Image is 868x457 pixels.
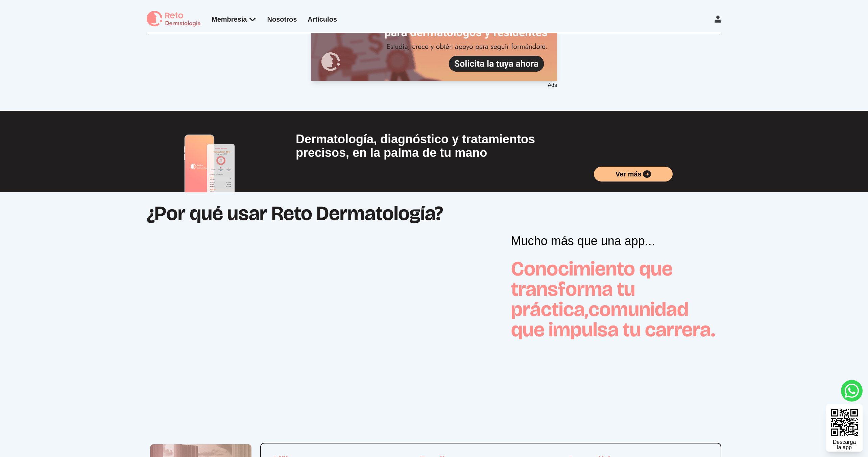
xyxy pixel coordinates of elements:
p: comunidad que impulsa tu carrera. [511,259,721,340]
iframe: YouTube Video [147,234,479,421]
img: logo Reto dermatología [147,11,201,27]
h2: ¿Por qué usar Reto Dermatología? [147,192,721,234]
p: Ads [311,81,557,89]
a: whatsapp button [841,380,863,402]
a: Nosotros [267,16,297,23]
span: Ver más [616,169,642,179]
span: Conocimiento que transforma tu práctica, [511,257,673,321]
img: trezetse [177,133,244,192]
div: Descarga la app [833,439,856,450]
div: Membresía [212,15,257,24]
p: Mucho más que una app... [511,234,721,248]
a: Ver más [594,167,673,182]
h2: Dermatología, diagnóstico y tratamientos precisos, en la palma de tu mano [296,133,572,160]
a: Artículos [308,16,337,23]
